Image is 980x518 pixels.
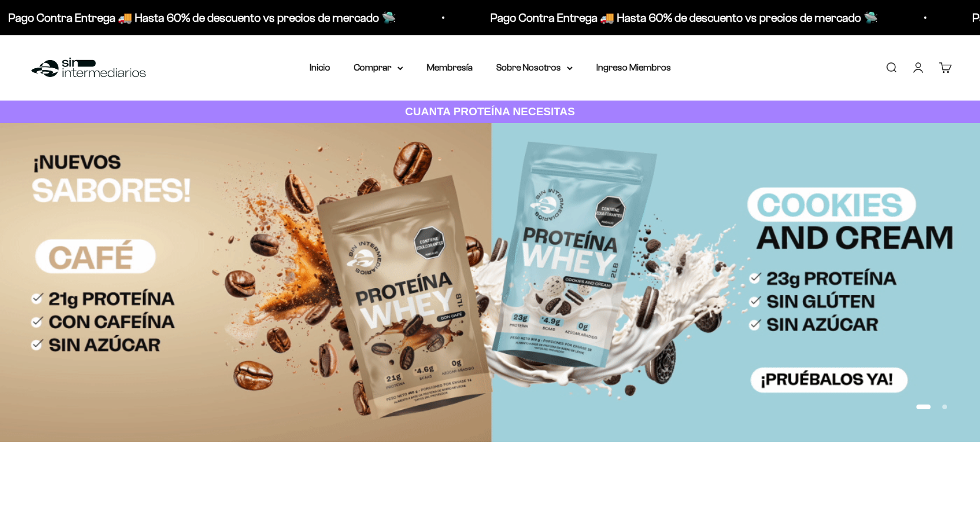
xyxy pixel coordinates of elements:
a: Inicio [310,62,330,72]
p: Pago Contra Entrega 🚚 Hasta 60% de descuento vs precios de mercado 🛸 [5,8,393,27]
a: Membresía [427,62,473,72]
p: Pago Contra Entrega 🚚 Hasta 60% de descuento vs precios de mercado 🛸 [487,8,875,27]
a: Ingreso Miembros [596,62,671,72]
summary: Comprar [354,60,403,75]
strong: CUANTA PROTEÍNA NECESITAS [405,105,575,118]
summary: Sobre Nosotros [496,60,573,75]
